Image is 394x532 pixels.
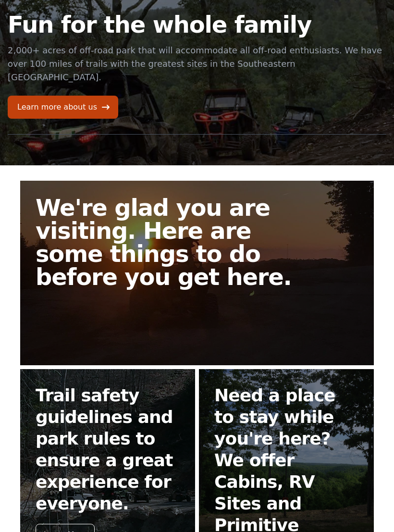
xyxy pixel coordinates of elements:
[8,44,386,84] p: 2,000+ acres of off-road park that will accommodate all off-road enthusiasts. We have over 100 mi...
[36,196,312,288] h2: We're glad you are visiting. Here are some things to do before you get here.
[20,181,374,365] a: We're glad you are visiting. Here are some things to do before you get here.
[36,384,180,514] h2: Trail safety guidelines and park rules to ensure a great experience for everyone.
[8,96,118,119] a: Learn more about us
[8,13,386,36] h1: Fun for the whole family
